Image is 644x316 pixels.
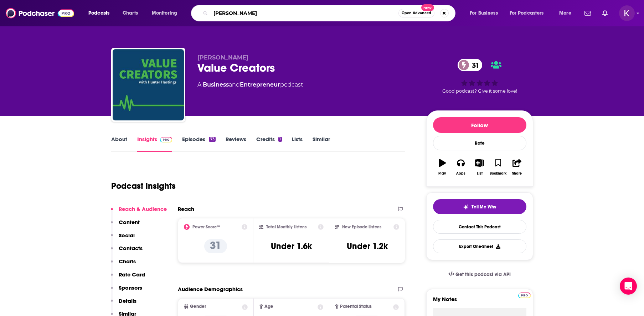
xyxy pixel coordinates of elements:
a: Similar [313,136,330,152]
span: Open Advanced [402,11,431,15]
p: 31 [204,239,227,253]
button: Sponsors [111,284,142,297]
h2: Audience Demographics [178,286,243,292]
button: Content [111,219,140,232]
a: Contact This Podcast [433,220,526,234]
div: Bookmark [490,171,506,176]
h2: Reach [178,206,194,212]
span: New [421,4,434,11]
button: Export One-Sheet [433,239,526,253]
div: Play [438,171,446,176]
p: Details [119,297,136,304]
button: Charts [111,258,136,271]
button: Rate Card [111,271,145,284]
a: Episodes73 [182,136,215,152]
span: and [229,81,240,88]
p: Social [119,232,135,239]
h3: Under 1.2k [347,241,388,252]
button: open menu [147,7,186,19]
img: Value Creators [113,49,184,120]
span: For Podcasters [510,8,544,18]
button: Apps [452,154,470,180]
button: Open AdvancedNew [398,9,434,17]
div: List [477,171,483,176]
button: tell me why sparkleTell Me Why [433,199,526,214]
a: Business [203,81,229,88]
span: Logged in as kwignall [619,5,635,21]
input: Search podcasts, credits, & more... [211,7,398,19]
button: Play [433,154,452,180]
h2: Power Score™ [192,224,220,229]
h2: New Episode Listens [342,224,381,229]
span: Age [264,304,273,309]
p: Content [119,219,140,226]
h2: Total Monthly Listens [266,224,306,229]
button: Details [111,297,136,311]
span: Good podcast? Give it some love! [442,88,517,94]
button: Contacts [111,245,143,258]
p: Charts [119,258,136,265]
p: Sponsors [119,284,142,291]
button: open menu [554,7,580,19]
h3: Under 1.6k [271,241,312,252]
button: Show profile menu [619,5,635,21]
img: Podchaser - Follow, Share and Rate Podcasts [6,6,74,20]
span: Get this podcast via API [455,271,511,278]
img: tell me why sparkle [463,204,469,210]
a: Get this podcast via API [443,266,517,283]
p: Contacts [119,245,143,252]
img: Podchaser Pro [518,292,531,298]
h1: Podcast Insights [111,181,176,191]
span: 31 [465,59,482,71]
div: Search podcasts, credits, & more... [198,5,462,21]
a: Entrepreneur [240,81,280,88]
img: Podchaser Pro [160,137,172,143]
a: Lists [292,136,303,152]
button: open menu [505,7,554,19]
span: More [559,8,571,18]
button: Follow [433,117,526,133]
button: Share [508,154,526,180]
img: User Profile [619,5,635,21]
button: Reach & Audience [111,206,167,219]
label: My Notes [433,296,526,308]
a: Charts [118,7,142,19]
a: 31 [458,59,482,71]
div: Share [512,171,522,176]
div: 31Good podcast? Give it some love! [426,54,533,98]
button: open menu [83,7,119,19]
span: Gender [190,304,206,309]
button: Social [111,232,135,245]
a: InsightsPodchaser Pro [137,136,172,152]
a: Reviews [226,136,246,152]
button: List [470,154,489,180]
button: Bookmark [489,154,508,180]
p: Reach & Audience [119,206,167,212]
button: open menu [465,7,507,19]
span: Tell Me Why [472,204,496,210]
span: Podcasts [88,8,109,18]
span: Parental Status [340,304,372,309]
div: Apps [456,171,465,176]
a: Credits1 [256,136,282,152]
div: 1 [278,137,282,142]
span: [PERSON_NAME] [197,54,248,61]
a: About [111,136,127,152]
span: Charts [123,8,138,18]
div: 73 [209,137,215,142]
a: Show notifications dropdown [582,7,594,19]
div: Rate [433,136,526,150]
span: For Business [470,8,498,18]
p: Rate Card [119,271,145,278]
div: Open Intercom Messenger [620,278,637,295]
div: A podcast [197,81,303,89]
a: Show notifications dropdown [599,7,610,19]
span: Monitoring [152,8,177,18]
a: Pro website [518,291,531,298]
